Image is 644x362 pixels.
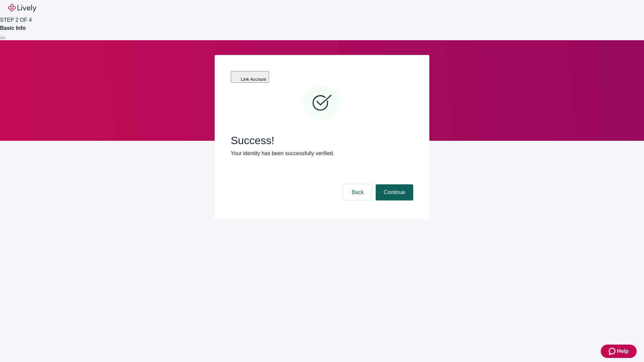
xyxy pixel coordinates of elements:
span: Success! [231,134,413,147]
button: Continue [376,184,413,200]
button: Back [343,184,372,200]
img: Lively [8,4,36,12]
svg: Checkmark icon [302,83,342,123]
button: Link Account [231,71,269,83]
svg: Zendesk support icon [609,347,617,355]
span: Help [617,347,629,355]
p: Your identity has been successfully verified. [231,149,413,158]
button: Zendesk support iconHelp [601,345,637,358]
